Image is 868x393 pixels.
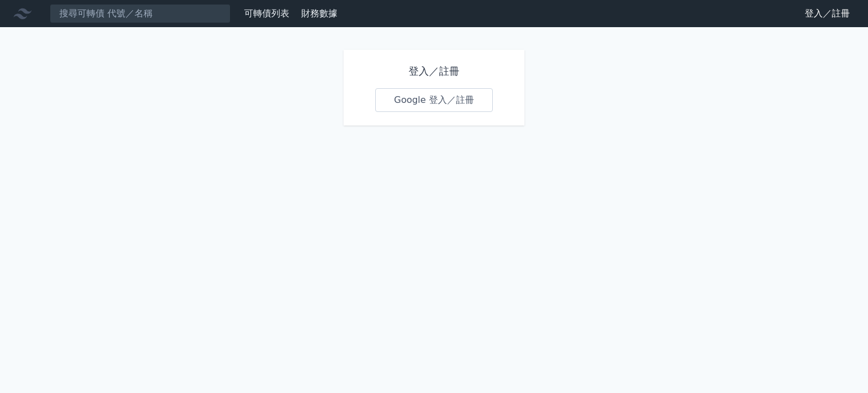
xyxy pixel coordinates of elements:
a: 可轉債列表 [244,8,289,19]
input: 搜尋可轉債 代號／名稱 [50,4,231,23]
a: 財務數據 [301,8,337,19]
h1: 登入／註冊 [375,63,493,79]
a: Google 登入／註冊 [375,88,493,112]
a: 登入／註冊 [796,5,859,23]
